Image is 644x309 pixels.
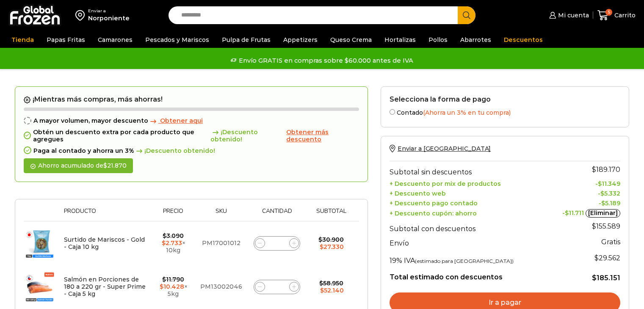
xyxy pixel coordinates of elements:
[390,108,620,116] label: Contado
[150,265,196,309] td: × 5kg
[160,283,163,290] span: $
[556,11,589,19] span: Mi cuenta
[320,243,344,251] bdi: 27.330
[64,276,146,298] a: Salmón en Porciones de 180 a 220 gr - Super Prime - Caja 5 kg
[88,8,130,14] div: Enviar a
[160,283,184,290] bdi: 10.428
[307,208,355,221] th: Subtotal
[196,221,247,265] td: PM17001012
[380,32,420,48] a: Hortalizas
[390,249,549,266] th: 19% IVA
[423,109,511,116] span: (Ahorra un 3% en tu compra)
[88,14,130,22] div: Norponiente
[162,276,184,283] bdi: 11.790
[210,129,285,143] span: ¡Descuento obtenido!
[318,236,322,243] span: $
[458,6,475,24] button: Search button
[600,190,620,197] bdi: 5.332
[196,265,247,309] td: PM13002046
[326,32,376,48] a: Queso Crema
[601,238,620,246] strong: Gratis
[24,117,359,124] div: A mayor volumen, mayor descuento
[565,209,569,217] span: $
[103,162,127,169] bdi: 21.870
[271,237,283,249] input: Product quantity
[24,129,359,143] div: Obtén un descuento extra por cada producto que agregues
[7,32,38,48] a: Tienda
[162,276,166,283] span: $
[218,32,275,48] a: Pulpa de Frutas
[605,9,612,16] span: 5
[592,166,596,174] span: $
[547,7,589,24] a: Mi cuenta
[318,236,344,243] bdi: 30.900
[390,235,549,250] th: Envío
[612,11,636,19] span: Carrito
[598,180,620,188] bdi: 11.349
[549,207,620,218] td: -
[594,254,599,262] span: $
[319,279,343,287] bdi: 58.950
[592,222,596,230] span: $
[549,197,620,207] td: -
[390,188,549,197] th: + Descuento web
[319,279,323,287] span: $
[64,236,145,251] a: Surtido de Mariscos - Gold - Caja 10 kg
[586,209,620,218] a: [Eliminar]
[196,208,247,221] th: Sku
[390,197,549,207] th: + Descuento pago contado
[163,232,166,240] span: $
[592,274,620,282] bdi: 185.151
[390,218,549,235] th: Subtotal con descuentos
[390,95,620,103] h2: Selecciona la forma de pago
[598,180,602,188] span: $
[456,32,495,48] a: Abarrotes
[24,158,133,173] div: Ahorro acumulado de
[592,222,620,230] bdi: 155.589
[246,208,307,221] th: Cantidad
[592,274,597,282] span: $
[148,117,203,124] a: Obtener aqui
[320,287,324,294] span: $
[592,166,620,174] bdi: 189.170
[94,32,137,48] a: Camarones
[320,243,323,251] span: $
[549,188,620,197] td: -
[390,161,549,178] th: Subtotal sin descuentos
[286,129,359,143] a: Obtener más descuento
[600,190,604,197] span: $
[320,287,344,294] bdi: 52.140
[60,208,150,221] th: Producto
[24,147,359,154] div: Paga al contado y ahorra un 3%
[601,199,620,207] bdi: 5.189
[42,32,89,48] a: Papas Fritas
[271,281,283,293] input: Product quantity
[601,199,605,207] span: $
[279,32,322,48] a: Appetizers
[286,128,329,143] span: Obtener más descuento
[163,232,184,240] bdi: 3.090
[597,6,636,25] a: 5 Carrito
[134,147,215,154] span: ¡Descuento obtenido!
[565,209,584,217] span: 11.711
[424,32,452,48] a: Pollos
[500,32,547,48] a: Descuentos
[162,239,182,247] bdi: 2.733
[390,145,491,152] a: Enviar a [GEOGRAPHIC_DATA]
[24,95,359,104] h2: ¡Mientras más compras, más ahorras!
[390,266,549,282] th: Total estimado con descuentos
[398,145,491,152] span: Enviar a [GEOGRAPHIC_DATA]
[103,162,107,169] span: $
[162,239,166,247] span: $
[390,178,549,188] th: + Descuento por mix de productos
[594,254,620,262] span: 29.562
[160,117,203,124] span: Obtener aqui
[150,221,196,265] td: × 10kg
[549,178,620,188] td: -
[75,8,88,22] img: address-field-icon.svg
[390,207,549,218] th: + Descuento cupón: ahorro
[141,32,213,48] a: Pescados y Mariscos
[390,109,395,115] input: Contado(Ahorra un 3% en tu compra)
[150,208,196,221] th: Precio
[415,258,514,264] small: (estimado para [GEOGRAPHIC_DATA])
